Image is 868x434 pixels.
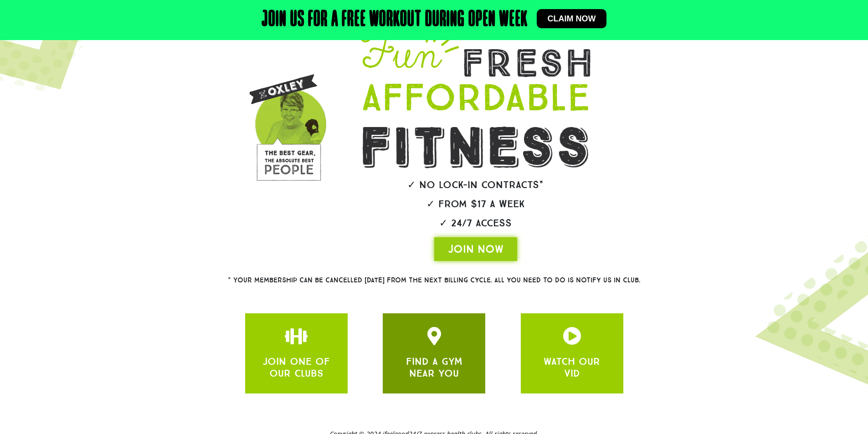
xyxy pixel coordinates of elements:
span: JOIN NOW [448,242,503,256]
span: Claim now [548,15,596,23]
a: FIND A GYM NEAR YOU [406,355,462,379]
h2: ✓ No lock-in contracts* [335,180,616,190]
a: JOIN ONE OF OUR CLUBS [287,327,305,345]
h2: ✓ 24/7 Access [335,218,616,228]
h2: ✓ From $17 a week [335,199,616,209]
a: JOIN ONE OF OUR CLUBS [425,327,443,345]
a: JOIN NOW [434,237,517,261]
a: WATCH OUR VID [544,355,600,379]
a: JOIN ONE OF OUR CLUBS [563,327,581,345]
h2: * Your membership can be cancelled [DATE] from the next billing cycle. All you need to do is noti... [195,277,673,284]
a: Claim now [537,9,607,28]
a: JOIN ONE OF OUR CLUBS [262,355,330,379]
h2: Join us for a free workout during open week [262,9,528,31]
